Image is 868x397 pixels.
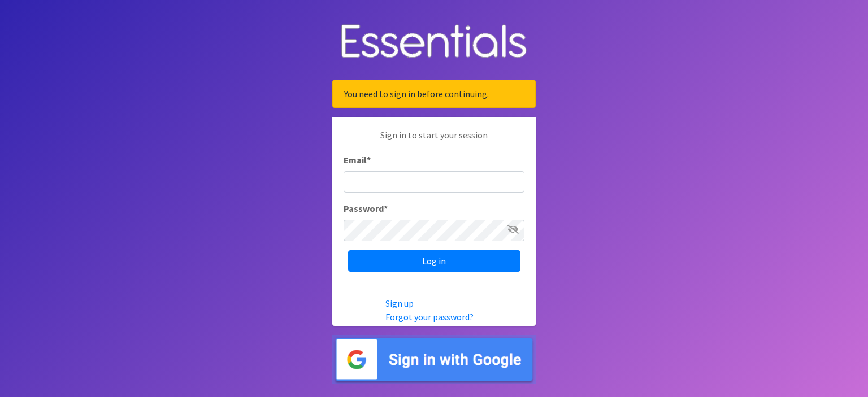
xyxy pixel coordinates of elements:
[344,202,388,215] label: Password
[348,250,520,272] input: Log in
[384,203,388,214] abbr: required
[332,80,536,108] div: You need to sign in before continuing.
[385,311,474,322] a: Forgot your password?
[332,13,536,71] img: Human Essentials
[332,335,536,384] img: Sign in with Google
[367,154,371,165] abbr: required
[385,298,414,309] a: Sign up
[344,128,524,153] p: Sign in to start your session
[344,153,371,167] label: Email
